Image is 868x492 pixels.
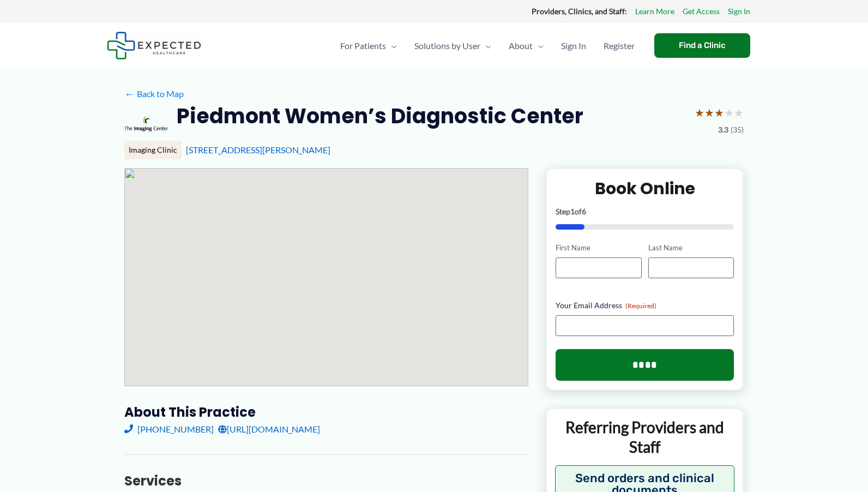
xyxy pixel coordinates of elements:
[124,86,184,102] a: ←Back to Map
[500,27,552,65] a: AboutMenu Toggle
[724,103,734,123] span: ★
[555,417,734,457] p: Referring Providers and Staff
[556,178,734,199] h2: Book Online
[186,145,330,155] a: [STREET_ADDRESS][PERSON_NAME]
[714,103,724,123] span: ★
[386,27,397,65] span: Menu Toggle
[124,404,528,421] h3: About this practice
[718,123,728,137] span: 3.3
[509,27,533,65] span: About
[331,27,406,65] a: For PatientsMenu Toggle
[533,27,544,65] span: Menu Toggle
[124,141,182,159] div: Imaging Clinic
[683,4,720,19] a: Get Access
[556,300,734,311] label: Your Email Address
[340,27,386,65] span: For Patients
[480,27,491,65] span: Menu Toggle
[107,32,201,59] img: Expected Healthcare Logo - side, dark font, small
[728,4,750,19] a: Sign In
[734,103,744,123] span: ★
[654,33,750,58] a: Find a Clinic
[124,472,528,489] h3: Services
[218,421,320,437] a: [URL][DOMAIN_NAME]
[556,208,734,215] p: Step of
[177,103,583,129] h2: Piedmont Women’s Diagnostic Center
[124,421,214,437] a: [PHONE_NUMBER]
[595,27,643,65] a: Register
[635,4,674,19] a: Learn More
[604,27,635,65] span: Register
[331,27,643,65] nav: Primary Site Navigation
[731,123,744,137] span: (35)
[414,27,480,65] span: Solutions by User
[124,88,135,99] span: ←
[570,207,575,216] span: 1
[532,7,627,16] strong: Providers, Clinics, and Staff:
[704,103,714,123] span: ★
[406,27,500,65] a: Solutions by UserMenu Toggle
[648,243,734,253] label: Last Name
[582,207,586,216] span: 6
[561,27,586,65] span: Sign In
[556,243,641,253] label: First Name
[552,27,595,65] a: Sign In
[625,302,656,310] span: (Required)
[695,103,704,123] span: ★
